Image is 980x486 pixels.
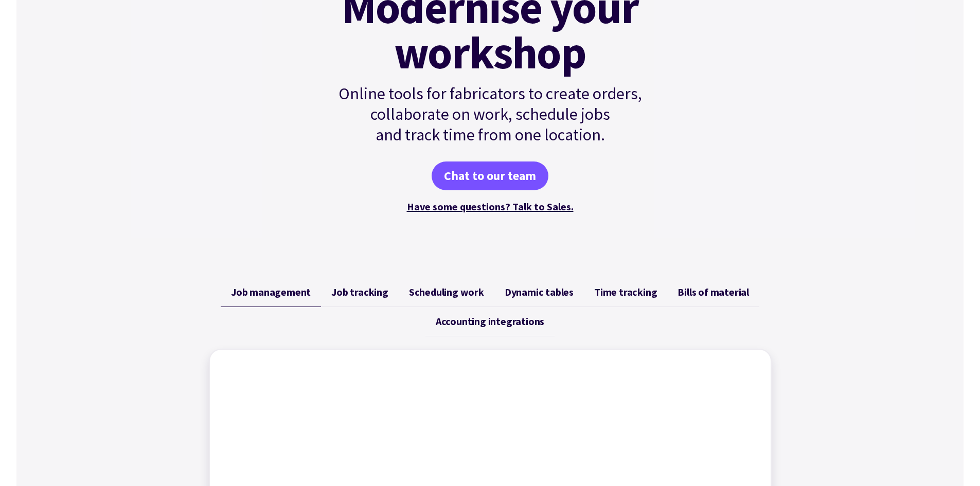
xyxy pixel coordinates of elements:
span: Dynamic tables [505,286,574,298]
span: Bills of material [678,286,749,298]
a: Have some questions? Talk to Sales. [407,200,574,213]
span: Job tracking [331,286,388,298]
span: Job management [231,286,311,298]
a: Chat to our team [432,161,548,190]
span: Accounting integrations [436,315,544,328]
span: Time tracking [594,286,657,298]
p: Online tools for fabricators to create orders, collaborate on work, schedule jobs and track time ... [316,83,664,145]
iframe: Chat Widget [804,375,980,486]
span: Scheduling work [409,286,484,298]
